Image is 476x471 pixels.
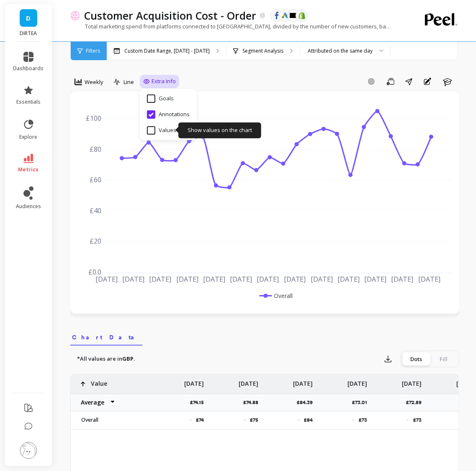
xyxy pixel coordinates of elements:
[293,374,313,388] p: [DATE]
[124,78,134,86] span: Line
[152,77,176,86] span: Extra Info
[70,23,391,30] p: Total marketing spend from platforms connected to [GEOGRAPHIC_DATA], divided by the number of new...
[16,99,41,105] span: essentials
[430,352,458,366] div: Fill
[184,374,204,388] p: [DATE]
[298,12,306,19] img: api.shopify.svg
[242,48,283,54] p: Segment Analysis
[72,333,141,341] span: Chart Data
[413,417,422,423] p: £73
[13,30,44,37] p: DIRTEA
[406,399,427,406] p: £72.89
[243,399,263,406] p: £74.88
[84,8,256,23] p: Customer Acquisition Cost - Order
[456,374,476,388] p: [DATE]
[86,48,100,54] span: Filters
[77,355,135,363] p: *All values are in
[16,203,41,210] span: audiences
[76,417,149,423] p: Overall
[239,374,258,388] p: [DATE]
[304,417,313,423] p: £84
[70,10,80,20] img: header icon
[20,442,37,459] img: profile picture
[190,399,209,406] p: £74.15
[91,374,107,388] p: Value
[308,47,373,55] div: Attributed on the same day
[124,48,210,54] p: Custom Date Range, [DATE] - [DATE]
[196,417,204,423] p: £74
[347,374,367,388] p: [DATE]
[18,166,39,173] span: metrics
[20,134,38,140] span: explore
[273,12,280,19] img: api.fb.svg
[352,399,372,406] p: £73.01
[13,65,44,72] span: dashboards
[402,374,422,388] p: [DATE]
[26,13,31,23] span: D
[122,355,135,362] strong: GBP.
[250,417,258,423] p: £75
[85,78,103,86] span: Weekly
[70,326,459,346] nav: Tabs
[402,352,430,366] div: Dots
[281,12,289,19] img: api.google.svg
[359,417,367,423] p: £73
[290,13,297,18] img: api.klaviyo.svg
[297,399,318,406] p: £84.39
